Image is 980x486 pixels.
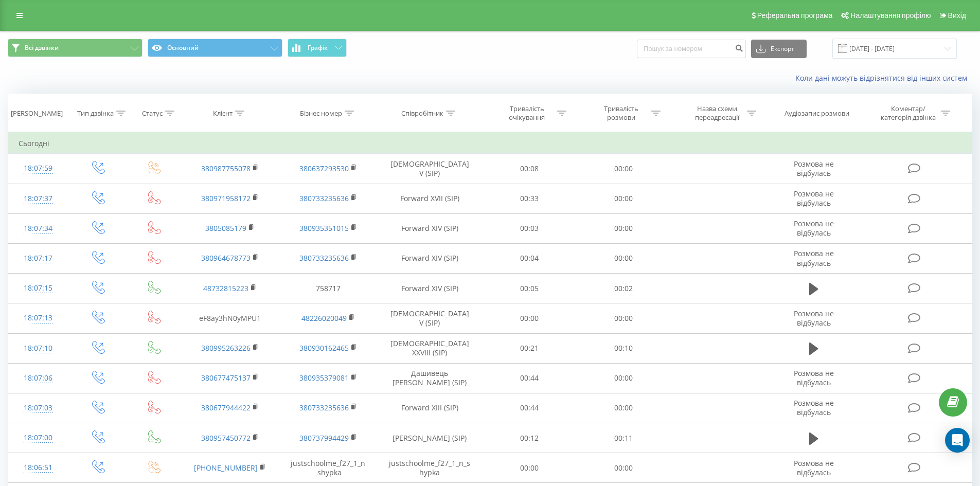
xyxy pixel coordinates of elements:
[377,213,483,243] td: Forward XIV (SIP)
[794,398,834,417] span: Розмова не відбулась
[194,463,258,473] a: [PHONE_NUMBER]
[308,44,328,51] span: Графік
[483,453,577,483] td: 00:00
[205,223,246,233] a: 3805085179
[483,243,577,273] td: 00:04
[201,373,251,383] a: 380677475137
[299,193,349,203] a: 380733235636
[577,423,671,453] td: 00:11
[299,433,349,443] a: 380737994429
[377,423,483,453] td: [PERSON_NAME] (SIP)
[148,39,282,57] button: Основний
[11,109,63,118] div: [PERSON_NAME]
[377,154,483,184] td: [DEMOGRAPHIC_DATA] V (SIP)
[213,109,233,118] div: Клієнт
[377,184,483,213] td: Forward XVII (SIP)
[299,373,349,383] a: 380935379081
[483,363,577,393] td: 00:44
[19,458,58,478] div: 18:06:51
[577,274,671,303] td: 00:02
[794,189,834,208] span: Розмова не відбулась
[279,274,377,303] td: 758717
[500,104,555,122] div: Тривалість очікування
[483,184,577,213] td: 00:33
[203,283,248,293] a: 48732815223
[377,243,483,273] td: Forward XIV (SIP)
[299,253,349,263] a: 380733235636
[794,248,834,267] span: Розмова не відбулась
[637,40,746,58] input: Пошук за номером
[689,104,744,122] div: Назва схеми переадресації
[201,433,251,443] a: 380957450772
[751,40,807,58] button: Експорт
[794,368,834,387] span: Розмова не відбулась
[377,303,483,333] td: [DEMOGRAPHIC_DATA] V (SIP)
[483,303,577,333] td: 00:00
[201,403,251,412] a: 380677944422
[795,73,972,83] a: Коли дані можуть відрізнятися вiд інших систем
[181,303,279,333] td: eF8ay3hN0yMPU1
[878,104,938,122] div: Коментар/категорія дзвінка
[483,333,577,363] td: 00:21
[288,39,347,57] button: Графік
[577,453,671,483] td: 00:00
[299,164,349,173] a: 380637293530
[201,253,251,263] a: 380964678773
[8,39,142,57] button: Всі дзвінки
[377,453,483,483] td: justschoolme_f27_1_n_shypka
[577,303,671,333] td: 00:00
[299,223,349,233] a: 380935351015
[19,278,58,298] div: 18:07:15
[794,159,834,178] span: Розмова не відбулась
[301,313,347,323] a: 48226020049
[279,453,377,483] td: justschoolme_f27_1_n_shypka
[201,343,251,353] a: 380995263226
[377,363,483,393] td: Дашивець [PERSON_NAME] (SIP)
[401,109,443,118] div: Співробітник
[300,109,342,118] div: Бізнес номер
[377,274,483,303] td: Forward XIV (SIP)
[19,248,58,268] div: 18:07:17
[577,213,671,243] td: 00:00
[19,428,58,448] div: 18:07:00
[794,309,834,328] span: Розмова не відбулась
[483,274,577,303] td: 00:05
[25,44,59,52] span: Всі дзвінки
[577,243,671,273] td: 00:00
[299,403,349,412] a: 380733235636
[483,213,577,243] td: 00:03
[19,308,58,328] div: 18:07:13
[377,393,483,423] td: Forward XIII (SIP)
[201,193,251,203] a: 380971958172
[577,393,671,423] td: 00:00
[850,11,931,20] span: Налаштування профілю
[142,109,163,118] div: Статус
[594,104,649,122] div: Тривалість розмови
[19,338,58,358] div: 18:07:10
[577,333,671,363] td: 00:10
[201,164,251,173] a: 380987755078
[794,219,834,238] span: Розмова не відбулась
[19,368,58,388] div: 18:07:06
[785,109,849,118] div: Аудіозапис розмови
[945,428,970,453] div: Open Intercom Messenger
[19,398,58,418] div: 18:07:03
[948,11,966,20] span: Вихід
[77,109,114,118] div: Тип дзвінка
[8,133,972,154] td: Сьогодні
[794,458,834,477] span: Розмова не відбулась
[299,343,349,353] a: 380930162465
[377,333,483,363] td: [DEMOGRAPHIC_DATA] XXVIII (SIP)
[577,184,671,213] td: 00:00
[483,393,577,423] td: 00:44
[483,423,577,453] td: 00:12
[757,11,833,20] span: Реферальна програма
[19,219,58,239] div: 18:07:34
[483,154,577,184] td: 00:08
[19,189,58,209] div: 18:07:37
[577,363,671,393] td: 00:00
[19,158,58,178] div: 18:07:59
[577,154,671,184] td: 00:00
